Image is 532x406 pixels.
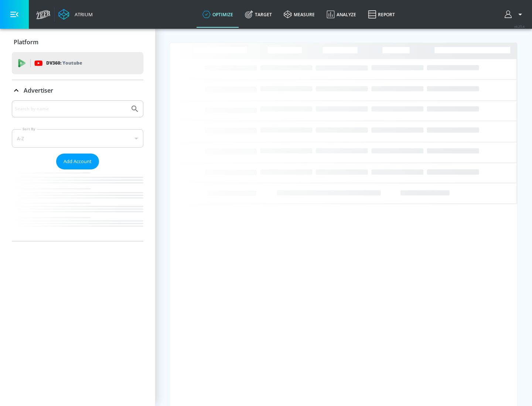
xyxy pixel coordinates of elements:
p: Advertiser [24,86,53,94]
p: Platform [14,38,38,46]
div: Platform [12,32,143,52]
p: DV360: [46,59,82,67]
a: Report [362,1,401,28]
div: Atrium [72,11,93,18]
div: Advertiser [12,100,143,241]
a: optimize [197,1,239,28]
label: Sort By [21,127,37,131]
span: v 4.25.4 [514,24,525,28]
a: Target [239,1,278,28]
div: A-Z [12,129,143,148]
a: measure [278,1,321,28]
div: DV360: Youtube [12,52,143,74]
p: Youtube [62,59,82,67]
button: Add Account [56,154,99,169]
a: Analyze [321,1,362,28]
nav: list of Advertiser [12,169,143,241]
span: Add Account [64,157,92,166]
div: Advertiser [12,80,143,101]
a: Atrium [58,9,93,20]
input: Search by name [15,104,127,114]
